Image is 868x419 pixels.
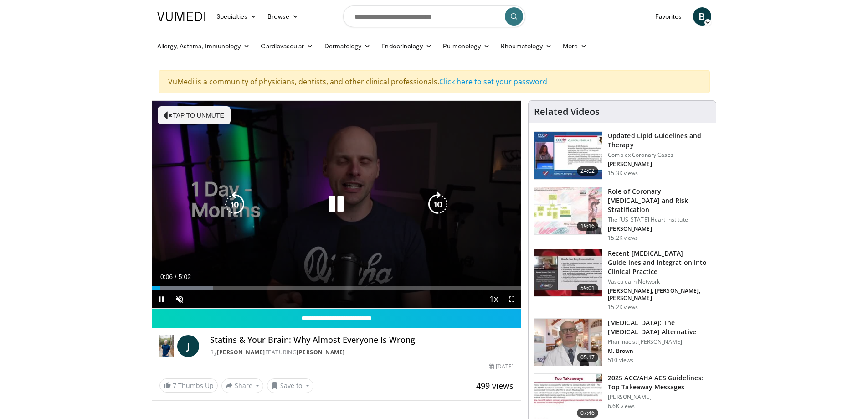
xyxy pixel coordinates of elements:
span: 5:02 [179,273,191,280]
img: 87825f19-cf4c-4b91-bba1-ce218758c6bb.150x105_q85_crop-smart_upscale.jpg [534,249,602,297]
button: Pause [152,290,170,308]
img: VuMedi Logo [157,12,205,21]
a: 7 Thumbs Up [159,378,218,393]
h3: Recent [MEDICAL_DATA] Guidelines and Integration into Clinical Practice [608,249,710,276]
a: [PERSON_NAME] [297,348,345,356]
a: [PERSON_NAME] [217,348,265,356]
button: Save to [267,378,313,393]
a: 59:01 Recent [MEDICAL_DATA] Guidelines and Integration into Clinical Practice Vasculearn Network ... [534,249,710,311]
h3: [MEDICAL_DATA]: The [MEDICAL_DATA] Alternative [608,318,710,336]
img: 77f671eb-9394-4acc-bc78-a9f077f94e00.150x105_q85_crop-smart_upscale.jpg [534,132,602,179]
span: 0:06 [160,273,173,280]
a: Allergy, Asthma, Immunology [152,37,256,55]
button: Unmute [170,290,189,308]
h3: 2025 ACC/AHA ACS Guidelines: Top Takeaway Messages [608,373,710,392]
p: 15.3K views [608,170,638,177]
a: Browse [262,7,304,26]
span: 07:46 [577,409,599,418]
p: The [US_STATE] Heart Institute [608,216,710,223]
p: [PERSON_NAME] [608,225,710,233]
a: 19:16 Role of Coronary [MEDICAL_DATA] and Risk Stratification The [US_STATE] Heart Institute [PER... [534,187,710,242]
p: 15.2K views [608,234,638,242]
p: 6.6K views [608,403,635,410]
video-js: Video Player [152,101,521,309]
a: J [177,335,199,357]
div: [DATE] [489,362,514,371]
h3: Updated Lipid Guidelines and Therapy [608,131,710,150]
a: Endocrinology [376,37,437,55]
p: [PERSON_NAME], [PERSON_NAME], [PERSON_NAME] [608,287,710,302]
img: Dr. Jordan Rennicke [159,335,174,357]
a: Favorites [650,7,688,26]
a: 24:02 Updated Lipid Guidelines and Therapy Complex Coronary Cases [PERSON_NAME] 15.3K views [534,131,710,180]
a: More [557,37,592,55]
span: / [175,273,177,280]
span: 59:01 [577,284,599,293]
div: Progress Bar [152,286,521,290]
p: Pharmacist [PERSON_NAME] [608,338,710,346]
p: 510 views [608,357,633,364]
button: Tap to unmute [158,106,231,124]
span: 499 views [476,380,514,391]
a: Cardiovascular [255,37,318,55]
input: Search topics, interventions [343,5,525,27]
p: 15.2K views [608,304,638,311]
a: Dermatology [319,37,376,55]
button: Share [221,378,264,393]
p: [PERSON_NAME] [608,160,710,168]
button: Playback Rate [484,290,503,308]
span: 7 [173,381,176,390]
a: Click here to set your password [439,77,547,87]
p: M. Brown [608,347,710,355]
h4: Related Videos [534,106,600,117]
span: 05:17 [577,353,599,362]
a: Specialties [211,7,262,26]
span: 24:02 [577,166,599,176]
h4: Statins & Your Brain: Why Almost Everyone Is Wrong [210,335,514,345]
div: By FEATURING [210,348,514,357]
p: Vasculearn Network [608,278,710,285]
a: 05:17 [MEDICAL_DATA]: The [MEDICAL_DATA] Alternative Pharmacist [PERSON_NAME] M. Brown 510 views [534,318,710,367]
img: ce9609b9-a9bf-4b08-84dd-8eeb8ab29fc6.150x105_q85_crop-smart_upscale.jpg [534,319,602,366]
span: 19:16 [577,222,599,231]
a: B [693,7,711,26]
h3: Role of Coronary [MEDICAL_DATA] and Risk Stratification [608,187,710,214]
a: Pulmonology [437,37,495,55]
p: [PERSON_NAME] [608,393,710,401]
button: Fullscreen [503,290,521,308]
div: VuMedi is a community of physicians, dentists, and other clinical professionals. [159,70,710,93]
a: Rheumatology [495,37,557,55]
p: Complex Coronary Cases [608,151,710,159]
img: 1efa8c99-7b8a-4ab5-a569-1c219ae7bd2c.150x105_q85_crop-smart_upscale.jpg [534,187,602,235]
